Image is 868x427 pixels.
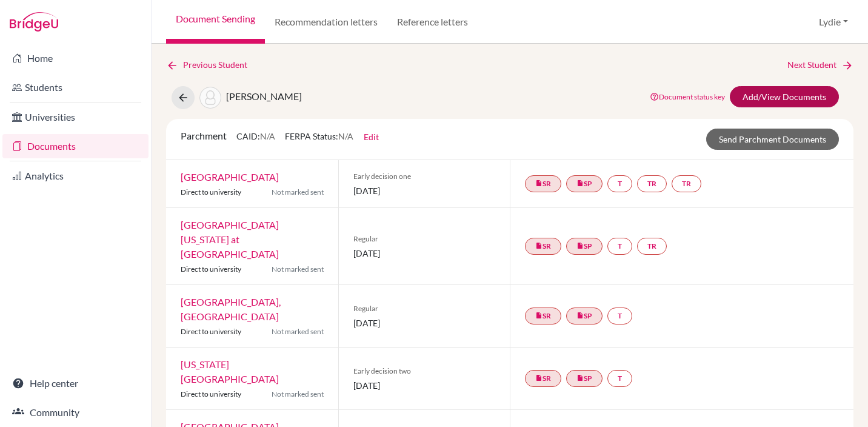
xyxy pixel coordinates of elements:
span: Regular [353,303,496,314]
a: Add/View Documents [730,86,839,107]
span: [DATE] [353,379,496,392]
span: Direct to university [181,327,241,336]
span: Not marked sent [272,326,324,337]
a: Send Parchment Documents [706,129,839,150]
a: Home [2,46,149,70]
i: insert_drive_file [535,242,542,249]
a: Analytics [2,164,149,188]
a: insert_drive_fileSP [566,175,603,192]
i: insert_drive_file [535,312,542,319]
span: [DATE] [353,317,496,329]
a: Previous Student [166,58,257,72]
span: Early decision one [353,171,496,182]
a: Document status key [650,92,725,101]
i: insert_drive_file [535,180,542,187]
a: Students [2,75,149,99]
a: insert_drive_fileSP [566,238,603,255]
a: T [607,308,632,324]
a: insert_drive_fileSR [525,238,561,255]
span: Not marked sent [272,389,324,400]
span: [PERSON_NAME] [226,90,302,102]
span: Not marked sent [272,187,324,198]
span: [DATE] [353,184,496,197]
a: Help center [2,371,149,395]
i: insert_drive_file [576,242,584,249]
a: Documents [2,134,149,158]
a: T [607,370,632,387]
a: [GEOGRAPHIC_DATA][US_STATE] at [GEOGRAPHIC_DATA] [181,219,279,260]
a: Next Student [787,58,853,72]
a: insert_drive_fileSR [525,370,561,387]
i: insert_drive_file [576,374,584,382]
i: insert_drive_file [576,312,584,319]
img: Bridge-U [10,12,58,32]
a: TR [672,175,701,192]
span: N/A [338,131,353,141]
span: [DATE] [353,247,496,260]
a: T [607,238,632,255]
a: [GEOGRAPHIC_DATA] [181,171,279,183]
button: Lydie [813,10,853,33]
a: Universities [2,105,149,129]
span: N/A [260,131,275,141]
i: insert_drive_file [535,374,542,382]
span: Early decision two [353,366,496,377]
a: [US_STATE][GEOGRAPHIC_DATA] [181,358,279,385]
a: TR [637,175,667,192]
a: T [607,175,632,192]
a: Community [2,400,149,425]
span: Direct to university [181,264,241,274]
span: Direct to university [181,389,241,398]
span: FERPA Status: [285,131,353,141]
a: [GEOGRAPHIC_DATA], [GEOGRAPHIC_DATA] [181,296,281,322]
span: Direct to university [181,187,241,197]
span: Regular [353,234,496,244]
a: insert_drive_fileSR [525,175,561,192]
i: insert_drive_file [576,180,584,187]
a: TR [637,238,667,255]
a: insert_drive_fileSP [566,308,603,324]
span: Not marked sent [272,264,324,275]
a: insert_drive_fileSP [566,370,603,387]
a: insert_drive_fileSR [525,308,561,324]
span: Parchment [181,130,227,141]
button: Edit [363,130,379,144]
span: CAID: [236,131,275,141]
